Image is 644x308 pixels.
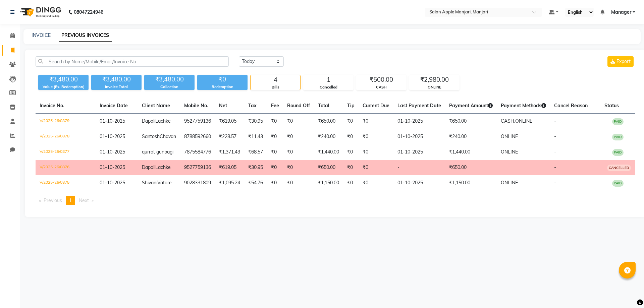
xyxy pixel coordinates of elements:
div: 4 [251,75,300,84]
td: 01-10-2025 [393,114,445,129]
div: ₹3,480.00 [144,75,195,84]
span: Last Payment Date [397,103,441,109]
td: V/2025-26/0877 [36,144,96,160]
div: ONLINE [410,84,459,90]
td: ₹0 [343,175,359,191]
span: Net [219,103,227,109]
span: Chavan [160,133,176,139]
td: ₹1,150.00 [314,175,343,191]
td: - [393,160,445,175]
td: ₹619.05 [215,114,244,129]
td: ₹0 [267,114,283,129]
b: 08047224946 [74,3,103,21]
span: 01-10-2025 [100,164,125,170]
span: ONLINE [501,133,518,139]
span: Round Off [287,103,310,109]
span: 01-10-2025 [100,180,125,186]
span: Shivani [142,180,157,186]
td: 9028331809 [180,175,215,191]
input: Search by Name/Mobile/Email/Invoice No [36,56,229,67]
td: ₹650.00 [445,114,497,129]
td: ₹0 [359,144,393,160]
span: Status [604,103,619,109]
span: Payment Methods [501,103,546,109]
td: ₹0 [343,129,359,144]
span: qurrat gunbagi [142,149,173,155]
span: - [554,118,556,124]
td: 01-10-2025 [393,175,445,191]
td: ₹0 [343,114,359,129]
span: 01-10-2025 [100,149,125,155]
td: V/2025-26/0876 [36,160,96,175]
span: Manager [611,9,631,16]
td: ₹1,440.00 [445,144,497,160]
span: ONLINE [515,118,532,124]
td: ₹11.43 [244,129,267,144]
td: 8788592660 [180,129,215,144]
td: V/2025-26/0875 [36,175,96,191]
div: ₹3,480.00 [91,75,142,84]
div: Value (Ex. Redemption) [38,84,89,90]
span: PAID [612,118,624,125]
span: ONLINE [501,149,518,155]
span: CASH, [501,118,515,124]
div: Invoice Total [91,84,142,90]
td: ₹0 [283,175,314,191]
td: ₹0 [359,129,393,144]
span: Tip [347,103,355,109]
td: ₹1,150.00 [445,175,497,191]
td: V/2025-26/0878 [36,129,96,144]
div: ₹3,480.00 [38,75,89,84]
td: 9527759136 [180,160,215,175]
span: Mobile No. [184,103,208,109]
span: CANCELLED [607,165,631,171]
td: ₹0 [359,114,393,129]
img: logo [17,3,63,21]
td: ₹30.95 [244,160,267,175]
div: Collection [144,84,195,90]
span: 01-10-2025 [100,118,125,124]
span: Export [616,58,631,64]
nav: Pagination [36,196,635,205]
div: Bills [251,84,300,90]
td: ₹0 [267,129,283,144]
td: ₹0 [283,160,314,175]
span: Next [79,197,89,203]
a: PREVIOUS INVOICES [59,29,112,42]
span: PAID [612,149,624,156]
td: ₹240.00 [314,129,343,144]
td: ₹0 [359,175,393,191]
div: Redemption [197,84,248,90]
span: Tax [248,103,257,109]
td: 01-10-2025 [393,144,445,160]
span: Previous [44,197,62,203]
td: ₹0 [343,144,359,160]
span: ONLINE [501,180,518,186]
span: Lachke [155,164,171,170]
span: Lachke [155,118,171,124]
span: Client Name [142,103,170,109]
span: Santosh [142,133,160,139]
td: 7875584776 [180,144,215,160]
span: PAID [612,180,624,187]
td: ₹0 [267,144,283,160]
td: 9527759136 [180,114,215,129]
span: - [554,164,556,170]
td: ₹54.76 [244,175,267,191]
span: 1 [69,197,72,203]
td: ₹0 [267,160,283,175]
span: Invoice Date [100,103,128,109]
div: ₹0 [197,75,248,84]
td: ₹1,371.43 [215,144,244,160]
span: Dapali [142,164,155,170]
div: CASH [357,84,406,90]
td: ₹68.57 [244,144,267,160]
td: ₹1,440.00 [314,144,343,160]
td: ₹0 [359,160,393,175]
button: Export [607,56,634,67]
td: ₹30.95 [244,114,267,129]
span: Total [318,103,329,109]
td: ₹650.00 [314,114,343,129]
td: ₹240.00 [445,129,497,144]
iframe: chat widget [616,281,637,301]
